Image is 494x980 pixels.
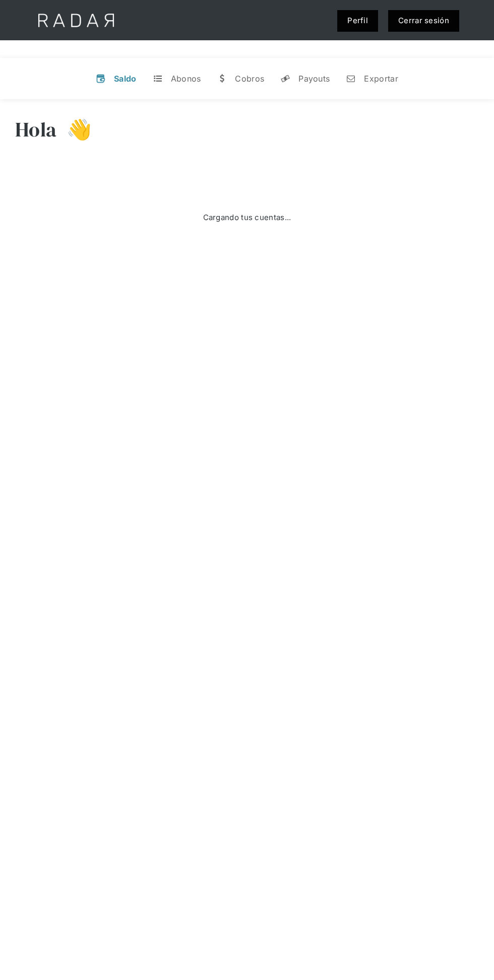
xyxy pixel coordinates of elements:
div: Exportar [364,74,398,84]
div: Abonos [171,74,201,84]
a: Cerrar sesión [388,10,459,32]
div: t [153,74,163,84]
h3: Hola [15,117,56,142]
div: Saldo [114,74,137,84]
div: n [346,74,356,84]
div: v [96,74,106,84]
div: w [217,74,227,84]
div: Payouts [298,74,330,84]
h3: 👋 [56,117,92,142]
div: Cargando tus cuentas... [203,212,291,224]
a: Perfil [337,10,378,32]
div: y [280,74,290,84]
div: Cobros [235,74,264,84]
